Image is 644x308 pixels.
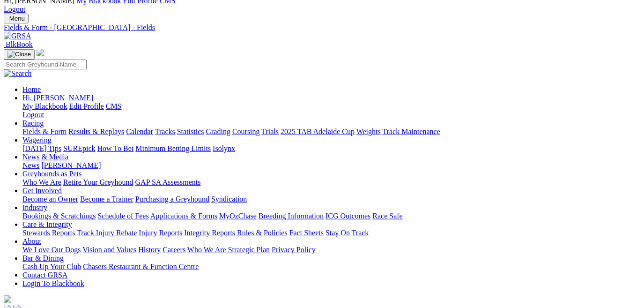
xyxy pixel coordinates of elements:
[135,195,209,203] a: Purchasing a Greyhound
[9,15,25,22] span: Menu
[68,128,124,135] a: Results & Replays
[4,32,31,40] img: GRSA
[22,203,47,211] a: Industry
[22,246,81,254] a: We Love Our Dogs
[41,161,101,169] a: [PERSON_NAME]
[22,229,75,237] a: Stewards Reports
[22,94,93,102] span: Hi, [PERSON_NAME]
[7,51,31,58] img: Close
[106,102,122,110] a: CMS
[213,144,235,152] a: Isolynx
[4,14,29,23] button: Toggle navigation
[22,195,640,203] div: Get Involved
[372,212,402,220] a: Race Safe
[80,195,133,203] a: Become a Trainer
[4,23,640,32] a: Fields & Form - [GEOGRAPHIC_DATA] - Fields
[4,295,11,303] img: logo-grsa-white.png
[22,94,95,102] a: Hi, [PERSON_NAME]
[211,195,247,203] a: Syndication
[63,144,95,152] a: SUREpick
[22,212,96,220] a: Bookings & Scratchings
[155,128,175,135] a: Tracks
[232,128,260,135] a: Coursing
[6,40,33,48] span: BlkBook
[22,263,640,271] div: Bar & Dining
[272,246,316,254] a: Privacy Policy
[206,128,230,135] a: Grading
[163,246,185,254] a: Careers
[139,229,182,237] a: Injury Reports
[22,237,41,245] a: About
[22,136,52,144] a: Wagering
[237,229,288,237] a: Rules & Policies
[22,195,78,203] a: Become an Owner
[135,144,211,152] a: Minimum Betting Limits
[22,178,61,186] a: Who We Are
[22,102,640,119] div: Hi, [PERSON_NAME]
[177,128,204,135] a: Statistics
[4,60,87,69] input: Search
[22,111,44,119] a: Logout
[356,128,381,135] a: Weights
[383,128,440,135] a: Track Maintenance
[22,229,640,237] div: Care & Integrity
[22,161,39,169] a: News
[22,144,640,153] div: Wagering
[228,246,270,254] a: Strategic Plan
[187,246,226,254] a: Who We Are
[4,5,25,13] a: Logout
[22,187,62,195] a: Get Involved
[22,254,64,262] a: Bar & Dining
[4,69,32,78] img: Search
[22,128,67,135] a: Fields & Form
[82,246,136,254] a: Vision and Values
[22,220,72,228] a: Care & Integrity
[326,212,370,220] a: ICG Outcomes
[22,153,68,161] a: News & Media
[22,85,41,93] a: Home
[326,229,369,237] a: Stay On Track
[4,49,35,60] button: Toggle navigation
[83,263,199,270] a: Chasers Restaurant & Function Centre
[22,271,67,279] a: Contact GRSA
[259,212,324,220] a: Breeding Information
[138,246,161,254] a: History
[219,212,257,220] a: MyOzChase
[22,170,81,178] a: Greyhounds as Pets
[69,102,104,110] a: Edit Profile
[22,212,640,220] div: Industry
[22,128,640,136] div: Racing
[135,178,201,186] a: GAP SA Assessments
[22,119,44,127] a: Racing
[22,279,84,287] a: Login To Blackbook
[126,128,153,135] a: Calendar
[261,128,279,135] a: Trials
[97,144,134,152] a: How To Bet
[77,229,137,237] a: Track Injury Rebate
[97,212,148,220] a: Schedule of Fees
[63,178,133,186] a: Retire Your Greyhound
[22,144,61,152] a: [DATE] Tips
[289,229,324,237] a: Fact Sheets
[4,40,33,48] a: BlkBook
[150,212,217,220] a: Applications & Forms
[37,49,44,56] img: logo-grsa-white.png
[281,128,355,135] a: 2025 TAB Adelaide Cup
[22,102,67,110] a: My Blackbook
[184,229,235,237] a: Integrity Reports
[22,263,81,270] a: Cash Up Your Club
[22,161,640,170] div: News & Media
[22,246,640,254] div: About
[22,178,640,187] div: Greyhounds as Pets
